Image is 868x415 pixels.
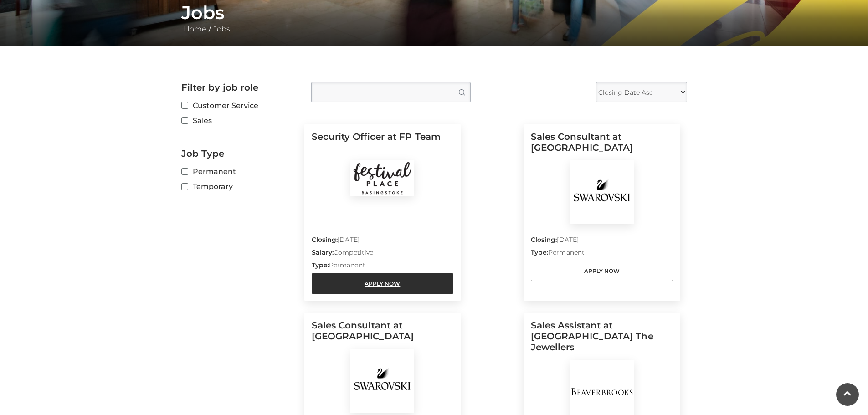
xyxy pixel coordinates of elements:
strong: Salary: [312,248,334,256]
h5: Sales Consultant at [GEOGRAPHIC_DATA] [531,131,673,160]
strong: Closing: [312,236,338,244]
label: Sales [181,115,298,126]
h1: Jobs [181,2,687,24]
a: Apply Now [312,273,454,294]
p: Permanent [531,248,673,261]
strong: Type: [312,261,329,269]
a: Apply Now [531,261,673,281]
label: Permanent [181,166,298,177]
p: [DATE] [312,235,454,248]
a: Jobs [211,25,232,33]
p: Permanent [312,261,454,273]
div: / [175,2,694,35]
p: Competitive [312,248,454,261]
label: Temporary [181,181,298,192]
label: Customer Service [181,100,298,111]
h5: Sales Consultant at [GEOGRAPHIC_DATA] [312,320,454,349]
img: Swarovski [570,160,634,224]
strong: Closing: [531,236,557,244]
p: [DATE] [531,235,673,248]
img: Swarovski [350,349,414,413]
img: Festival Place [350,160,414,196]
h2: Job Type [181,148,298,159]
h5: Security Officer at FP Team [312,131,454,160]
a: Home [181,25,209,33]
strong: Type: [531,248,548,256]
h5: Sales Assistant at [GEOGRAPHIC_DATA] The Jewellers [531,320,673,360]
h2: Filter by job role [181,82,298,93]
